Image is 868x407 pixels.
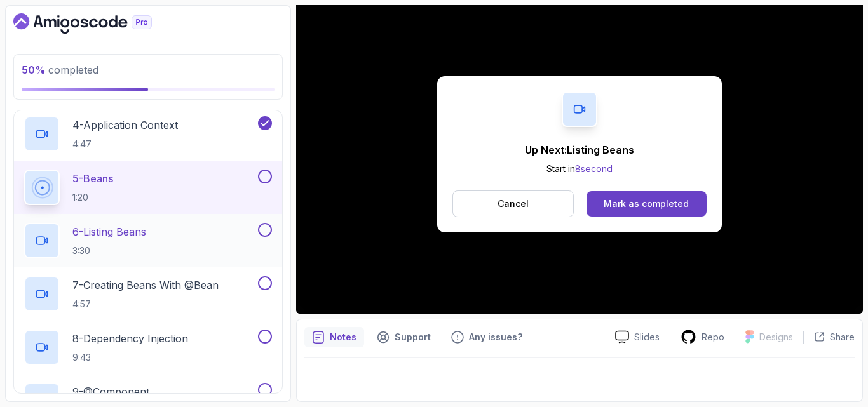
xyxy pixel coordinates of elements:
[72,351,188,364] p: 9:43
[72,224,146,239] p: 6 - Listing Beans
[634,331,660,344] p: Slides
[72,171,113,186] p: 5 - Beans
[803,331,855,344] button: Share
[304,327,364,347] button: notes button
[72,138,178,150] p: 4:47
[587,191,707,217] button: Mark as completed
[330,331,356,344] p: Notes
[469,331,522,344] p: Any issues?
[759,331,793,344] p: Designs
[395,331,431,344] p: Support
[72,117,178,133] p: 4 - Application Context
[444,327,530,347] button: Feedback button
[24,116,272,152] button: 4-Application Context4:47
[72,384,149,399] p: 9 - @Component
[24,330,272,365] button: 8-Dependency Injection9:43
[72,191,113,204] p: 1:20
[452,190,574,217] button: Cancel
[72,331,188,346] p: 8 - Dependency Injection
[22,63,98,76] span: completed
[72,298,219,310] p: 4:57
[13,13,181,34] a: Dashboard
[605,330,670,344] a: Slides
[525,142,634,157] p: Up Next: Listing Beans
[24,170,272,205] button: 5-Beans1:20
[525,163,634,175] p: Start in
[498,197,529,210] p: Cancel
[22,63,46,76] span: 50 %
[72,277,219,293] p: 7 - Creating Beans With @Bean
[24,276,272,312] button: 7-Creating Beans With @Bean4:57
[369,327,438,347] button: Support button
[24,223,272,258] button: 6-Listing Beans3:30
[72,244,146,257] p: 3:30
[670,329,735,345] a: Repo
[604,197,689,210] div: Mark as completed
[575,163,613,174] span: 8 second
[702,331,724,344] p: Repo
[830,331,855,344] p: Share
